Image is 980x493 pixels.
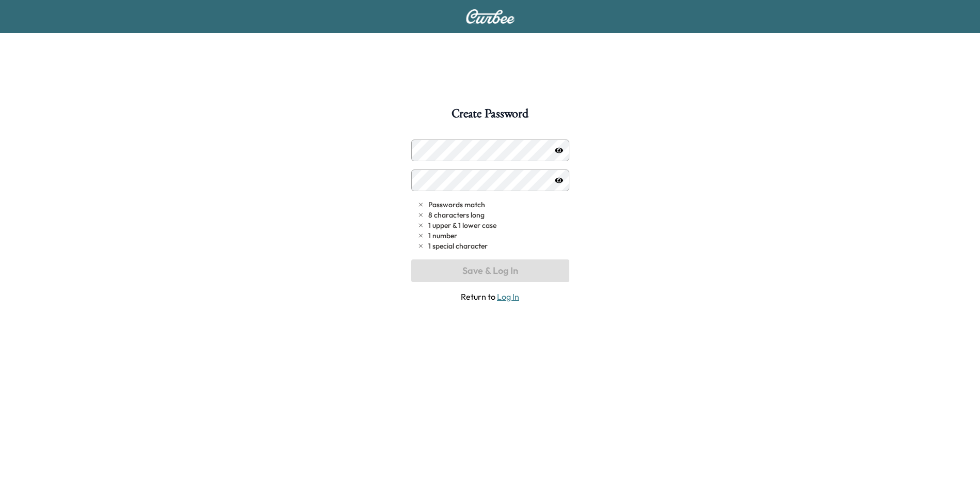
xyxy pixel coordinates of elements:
img: Curbee Logo [465,9,515,24]
span: 1 upper & 1 lower case [428,220,496,230]
span: 1 special character [428,241,488,251]
span: Return to [411,290,569,303]
h1: Create Password [452,107,528,125]
span: 1 number [428,230,457,241]
span: Passwords match [428,199,485,210]
span: 8 characters long [428,210,485,220]
a: Log In [497,291,519,302]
